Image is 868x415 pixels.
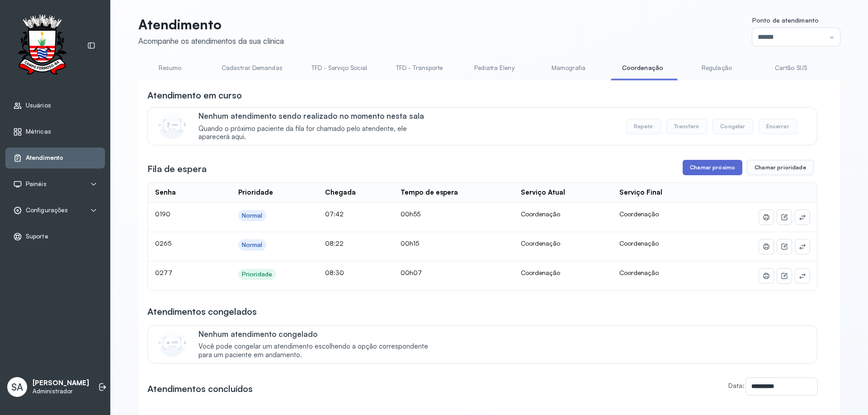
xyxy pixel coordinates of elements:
[325,210,344,218] span: 07:42
[198,111,438,121] p: Nenhum atendimento sendo realizado no momento nesta sala
[155,188,176,197] div: Senha
[33,387,89,395] p: Administrador
[198,342,438,359] span: Você pode congelar um atendimento escolhendo a opção correspondente para um paciente em andamento.
[611,61,674,75] a: Coordenação
[666,119,708,134] button: Transferir
[155,239,171,247] span: 0265
[619,188,662,197] div: Serviço Final
[242,270,272,278] div: Prioridade
[13,127,97,136] a: Métricas
[242,241,263,249] div: Normal
[683,160,742,175] button: Chamar próximo
[521,239,604,247] div: Coordenação
[521,269,604,277] div: Coordenação
[619,210,659,218] span: Coordenação
[537,61,600,75] a: Mamografia
[752,16,819,24] span: Ponto de atendimento
[521,188,565,197] div: Serviço Atual
[13,154,97,163] a: Atendimento
[33,379,89,387] p: [PERSON_NAME]
[325,188,356,197] div: Chegada
[747,160,814,175] button: Chamar prioridade
[159,330,186,357] img: Imagem de CalloutCard
[712,119,753,134] button: Congelar
[147,305,257,318] h3: Atendimentos congelados
[138,36,284,46] div: Acompanhe os atendimentos da sua clínica
[147,382,253,395] h3: Atendimentos concluídos
[325,269,344,276] span: 08:30
[198,125,438,142] span: Quando o próximo paciente da fila for chamado pelo atendente, ele aparecerá aqui.
[325,239,344,247] span: 08:22
[462,61,526,75] a: Pediatra Eleny
[401,188,458,197] div: Tempo de espera
[626,119,661,134] button: Repetir
[198,329,438,339] p: Nenhum atendimento congelado
[138,61,202,75] a: Resumo
[728,382,744,389] label: Data:
[26,180,47,188] span: Painéis
[159,112,186,139] img: Imagem de CalloutCard
[155,269,172,276] span: 0277
[147,163,207,175] h3: Fila de espera
[26,128,51,135] span: Métricas
[26,206,68,214] span: Configurações
[401,210,420,218] span: 00h55
[685,61,748,75] a: Regulação
[147,89,242,102] h3: Atendimento em curso
[401,269,422,276] span: 00h07
[619,269,659,276] span: Coordenação
[138,16,284,33] p: Atendimento
[9,14,75,77] img: Logotipo do estabelecimento
[26,233,48,240] span: Suporte
[13,101,97,110] a: Usuários
[155,210,170,218] span: 0190
[619,239,659,247] span: Coordenação
[521,210,604,218] div: Coordenação
[759,61,822,75] a: Cartão SUS
[759,119,797,134] button: Encerrar
[302,61,376,75] a: TFD - Serviço Social
[26,102,51,109] span: Usuários
[401,239,419,247] span: 00h15
[238,188,273,197] div: Prioridade
[387,61,452,75] a: TFD - Transporte
[242,212,263,219] div: Normal
[212,61,292,75] a: Cadastrar Demandas
[26,154,63,162] span: Atendimento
